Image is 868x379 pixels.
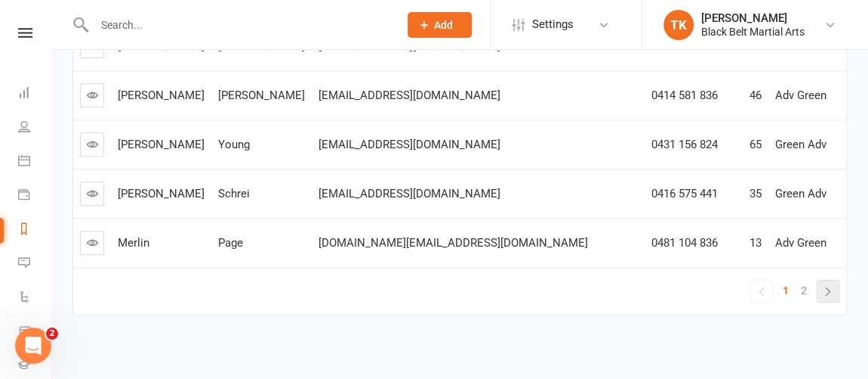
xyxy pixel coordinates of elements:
span: 2 [801,280,807,301]
span: [PERSON_NAME] [118,187,205,200]
span: [PERSON_NAME] [118,89,205,102]
div: Black Belt Martial Arts [701,25,805,39]
span: Adv Green [775,236,826,250]
a: Payments [18,179,52,213]
span: [PERSON_NAME] [118,138,205,151]
a: » [817,281,839,302]
span: [PERSON_NAME] [218,89,305,102]
span: Add [434,19,453,31]
button: Add [408,12,472,38]
span: Schrei [218,187,250,200]
a: Product Sales [18,315,52,349]
span: [EMAIL_ADDRESS][DOMAIN_NAME] [319,187,500,200]
a: 1 [777,280,795,301]
span: Adv Green [775,89,826,102]
a: People [18,111,52,145]
a: Calendar [18,145,52,179]
span: 0414 581 836 [651,89,718,102]
a: 2 [795,280,813,301]
span: [EMAIL_ADDRESS][DOMAIN_NAME] [319,138,500,151]
div: [PERSON_NAME] [701,11,805,25]
span: 2 [46,328,58,340]
span: 65 [749,138,762,151]
span: 46 [749,89,762,102]
span: Page [218,236,243,250]
span: 35 [749,187,762,200]
span: Merlin [118,236,149,250]
span: 1 [783,280,789,301]
span: [EMAIL_ADDRESS][DOMAIN_NAME] [319,89,500,102]
a: « [751,281,772,302]
span: 0416 575 441 [651,187,718,200]
span: 0431 156 824 [651,138,718,151]
span: Young [218,138,250,151]
span: 13 [749,236,762,250]
span: [DOMAIN_NAME][EMAIL_ADDRESS][DOMAIN_NAME] [319,236,588,250]
input: Search... [90,14,388,36]
a: Dashboard [18,77,52,111]
span: Settings [532,8,574,42]
a: Reports [18,213,52,247]
div: TK [663,10,694,40]
span: Green Adv [775,138,826,151]
span: 0481 104 836 [651,236,718,250]
iframe: Intercom live chat [15,328,51,364]
span: Green Adv [775,187,826,200]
